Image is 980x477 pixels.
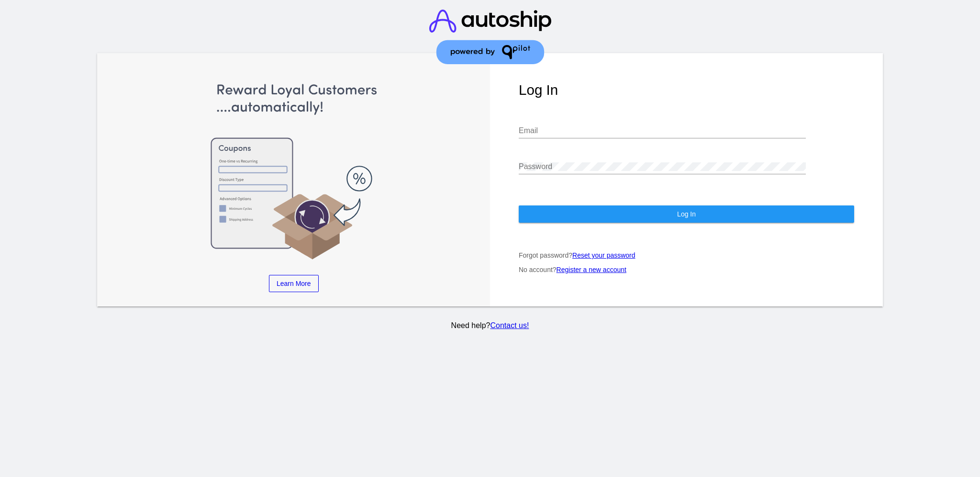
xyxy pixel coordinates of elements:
span: Learn More [277,280,311,287]
a: Learn More [269,275,319,292]
input: Email [519,126,806,135]
a: Contact us! [490,321,529,329]
p: Forgot password? [519,251,854,259]
span: Log In [677,210,696,218]
p: No account? [519,266,854,273]
img: Apply Coupons Automatically to Scheduled Orders with QPilot [126,82,461,261]
a: Register a new account [557,266,626,273]
a: Reset your password [572,251,635,259]
button: Log In [519,205,854,223]
p: Need help? [95,321,885,330]
h1: Log In [519,82,854,98]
